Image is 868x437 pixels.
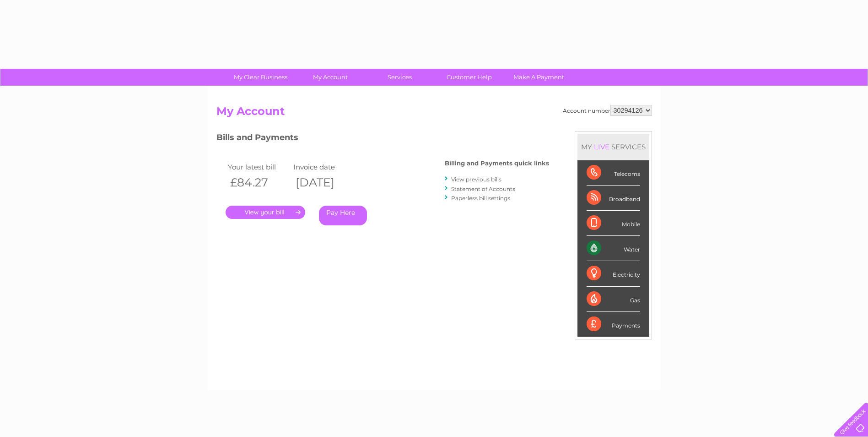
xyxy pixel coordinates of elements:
[226,173,291,192] th: £84.27
[501,69,577,86] a: Make A Payment
[592,142,611,151] div: LIVE
[431,69,507,86] a: Customer Help
[362,69,437,86] a: Services
[291,161,357,173] td: Invoice date
[223,69,298,86] a: My Clear Business
[587,236,640,261] div: Water
[291,173,357,192] th: [DATE]
[587,261,640,286] div: Electricity
[216,131,549,147] h3: Bills and Payments
[587,211,640,236] div: Mobile
[563,105,652,116] div: Account number
[587,287,640,312] div: Gas
[577,134,649,160] div: MY SERVICES
[451,186,515,192] a: Statement of Accounts
[587,312,640,337] div: Payments
[587,160,640,186] div: Telecoms
[445,160,549,167] h4: Billing and Payments quick links
[226,206,305,219] a: .
[451,195,510,202] a: Paperless bill settings
[226,161,291,173] td: Your latest bill
[451,176,501,183] a: View previous bills
[587,186,640,211] div: Broadband
[216,105,652,122] h2: My Account
[319,206,367,225] a: Pay Here
[292,69,368,86] a: My Account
